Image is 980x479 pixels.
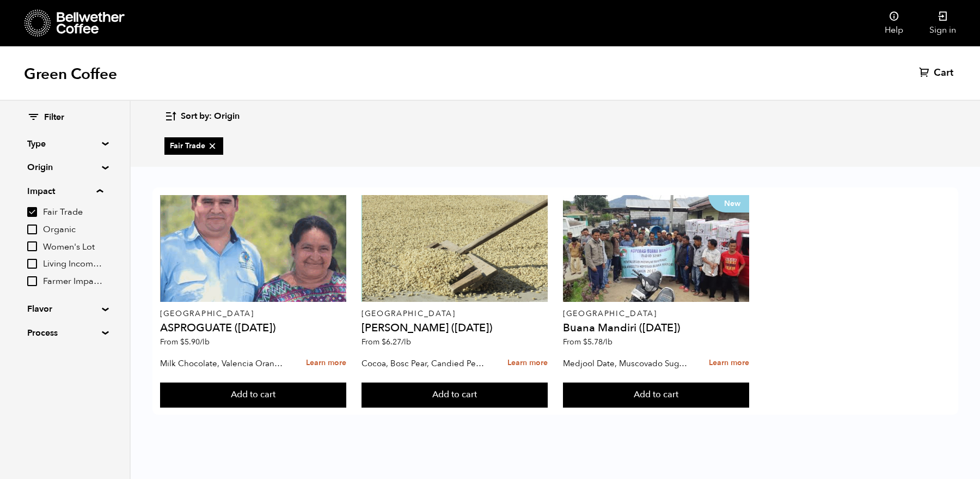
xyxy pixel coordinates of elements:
p: Medjool Date, Muscovado Sugar, Vanilla Bean [563,355,690,372]
summary: Origin [27,161,102,174]
input: Farmer Impact Fund [27,276,37,286]
span: /lb [401,337,411,347]
input: Organic [27,225,37,234]
span: Cart [934,66,953,80]
span: $ [180,337,185,347]
a: Learn more [709,351,749,375]
span: /lb [603,337,612,347]
span: Women's Lot [43,241,103,253]
summary: Process [27,326,102,339]
button: Add to cart [563,383,749,408]
bdi: 5.78 [583,337,612,347]
a: Cart [919,66,956,80]
h4: [PERSON_NAME] ([DATE]) [362,323,548,334]
span: $ [382,337,386,347]
a: Learn more [507,351,548,375]
span: From [362,337,411,347]
h1: Green Coffee [24,64,117,84]
p: Milk Chocolate, Valencia Orange, Agave [160,355,287,372]
span: Farmer Impact Fund [43,276,103,288]
span: Organic [43,224,103,236]
p: [GEOGRAPHIC_DATA] [362,310,548,318]
span: $ [583,337,587,347]
a: Learn more [306,351,346,375]
p: [GEOGRAPHIC_DATA] [563,310,749,318]
summary: Impact [27,185,103,198]
input: Women's Lot [27,241,37,251]
span: Fair Trade [43,207,103,219]
p: Cocoa, Bosc Pear, Candied Pecan [362,355,488,372]
button: Add to cart [362,383,548,408]
button: Add to cart [160,383,346,408]
span: /lb [200,337,210,347]
button: Sort by: Origin [164,104,240,129]
span: From [563,337,612,347]
span: Filter [44,112,64,124]
span: Sort by: Origin [181,111,240,123]
span: Living Income Pricing [43,258,103,270]
p: New [708,195,749,213]
span: Fair Trade [170,141,218,151]
span: From [160,337,210,347]
bdi: 5.90 [180,337,210,347]
p: [GEOGRAPHIC_DATA] [160,310,346,318]
a: New [563,195,749,302]
h4: Buana Mandiri ([DATE]) [563,323,749,334]
summary: Flavor [27,302,102,316]
bdi: 6.27 [382,337,411,347]
summary: Type [27,137,102,150]
h4: ASPROGUATE ([DATE]) [160,323,346,334]
input: Fair Trade [27,207,37,217]
input: Living Income Pricing [27,259,37,269]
